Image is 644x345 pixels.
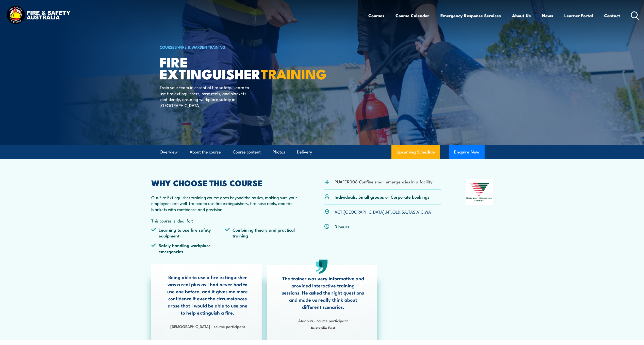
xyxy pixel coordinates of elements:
a: News [542,9,553,22]
a: TAS [408,209,416,215]
a: SA [402,209,407,215]
button: Enquire Now [449,145,485,159]
a: Upcoming Schedule [391,145,440,159]
p: The trainer was very informative and provided interactive training sessions. He asked the right q... [282,275,365,310]
a: About Us [512,9,531,22]
p: Being able to use a fire extinguisher was a real plus as I had never had to use one before, and i... [166,273,249,316]
strong: Ataahua - course participant [298,318,348,323]
h1: Fire Extinguisher [160,56,285,79]
li: Combining theory and practical training [225,227,299,239]
p: This course is ideal for: [151,218,300,223]
strong: [DEMOGRAPHIC_DATA] - course participant [170,323,245,329]
strong: TRAINING [261,63,327,84]
a: Delivery [297,145,312,159]
a: Course content [233,145,261,159]
a: QLD [392,209,400,215]
p: Train your team in essential fire safety. Learn to use fire extinguishers, hose reels, and blanke... [160,84,252,108]
a: Photos [273,145,285,159]
a: WA [425,209,431,215]
a: Fire & Warden Training [179,44,225,50]
p: Our Fire Extinguisher training course goes beyond the basics, making sure your employees are well... [151,194,300,212]
li: PUAFER008 Confine small emergencies in a facility [335,179,433,184]
p: 3 hours [335,223,350,229]
p: , , , , , , , [335,209,431,215]
li: Learning to use fire safety equipment [151,227,225,239]
a: [GEOGRAPHIC_DATA] [344,209,385,215]
a: Course Calendar [395,9,429,22]
a: VIC [417,209,423,215]
li: Safely handling workplace emergencies [151,242,225,254]
a: Contact [604,9,620,22]
h2: WHY CHOOSE THIS COURSE [151,179,300,186]
a: NT [386,209,391,215]
a: About the course [190,145,221,159]
p: Individuals, Small groups or Corporate bookings [335,194,430,200]
a: ACT [335,209,342,215]
a: Courses [368,9,384,22]
a: Learner Portal [564,9,593,22]
h6: > [160,44,285,50]
a: Emergency Response Services [440,9,501,22]
img: Nationally Recognised Training logo. [466,179,493,205]
span: Australia Post [282,325,365,331]
a: Overview [160,145,178,159]
a: COURSES [160,44,177,50]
